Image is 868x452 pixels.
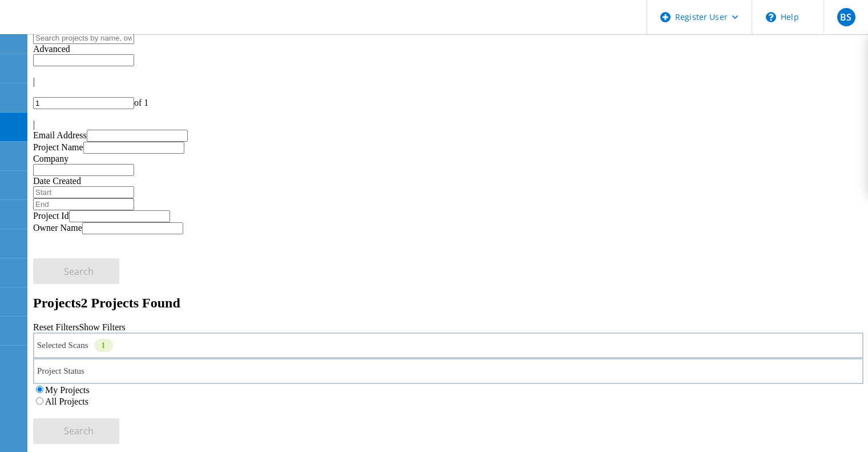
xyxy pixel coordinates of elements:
[64,425,94,437] span: Search
[840,13,851,22] span: BS
[45,385,90,395] label: My Projects
[33,295,81,310] b: Projects
[64,265,94,278] span: Search
[79,322,125,332] a: Show Filters
[766,12,776,22] svg: \n
[33,333,863,358] div: Selected Scans
[11,22,134,32] a: Live Optics Dashboard
[33,32,134,44] input: Search projects by name, owner, ID, company, etc
[33,418,119,444] button: Search
[33,44,70,54] span: Advanced
[45,397,88,406] label: All Projects
[33,119,863,130] div: |
[33,358,863,384] div: Project Status
[33,130,87,140] label: Email Address
[33,176,81,186] label: Date Created
[33,322,79,332] a: Reset Filters
[33,77,863,87] div: |
[81,295,180,310] span: 2 Projects Found
[134,98,148,107] span: of 1
[33,154,68,163] label: Company
[33,223,82,233] label: Owner Name
[33,211,69,221] label: Project Id
[33,198,134,210] input: End
[33,186,134,198] input: Start
[94,339,113,352] div: 1
[33,142,83,152] label: Project Name
[33,258,119,284] button: Search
